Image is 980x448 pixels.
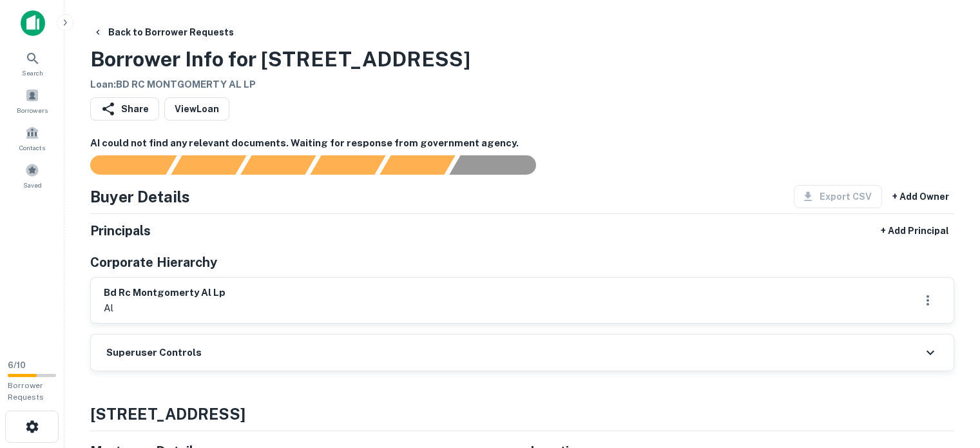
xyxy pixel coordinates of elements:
[17,105,48,115] span: Borrowers
[23,180,42,190] span: Saved
[90,97,159,121] button: Share
[4,121,61,155] a: Contacts
[450,155,552,175] div: AI fulfillment process complete.
[90,402,954,425] h4: [STREET_ADDRESS]
[106,346,202,360] h6: Superuser Controls
[164,97,229,121] a: ViewLoan
[90,77,470,92] h6: Loan : BD RC MONTGOMERTY AL LP
[8,381,44,402] span: Borrower Requests
[90,136,954,151] h6: AI could not find any relevant documents. Waiting for response from government agency.
[104,300,226,316] p: al
[19,142,45,153] span: Contacts
[90,185,190,208] h4: Buyer Details
[90,253,217,272] h5: Corporate Hierarchy
[887,185,954,208] button: + Add Owner
[8,360,26,370] span: 6 / 10
[22,68,43,78] span: Search
[380,155,455,175] div: Principals found, still searching for contact information. This may take time...
[90,221,151,240] h5: Principals
[4,46,61,81] a: Search
[171,155,246,175] div: Your request is received and processing...
[88,21,239,44] button: Back to Borrower Requests
[4,83,61,118] a: Borrowers
[104,286,226,300] h6: bd rc montgomerty al lp
[4,158,61,193] a: Saved
[90,44,470,75] h3: Borrower Info for [STREET_ADDRESS]
[876,219,954,242] button: + Add Principal
[21,10,45,36] img: capitalize-icon.png
[916,345,980,407] iframe: Chat Widget
[310,155,385,175] div: Principals found, AI now looking for contact information...
[240,155,316,175] div: Documents found, AI parsing details...
[75,155,171,175] div: Sending borrower request to AI...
